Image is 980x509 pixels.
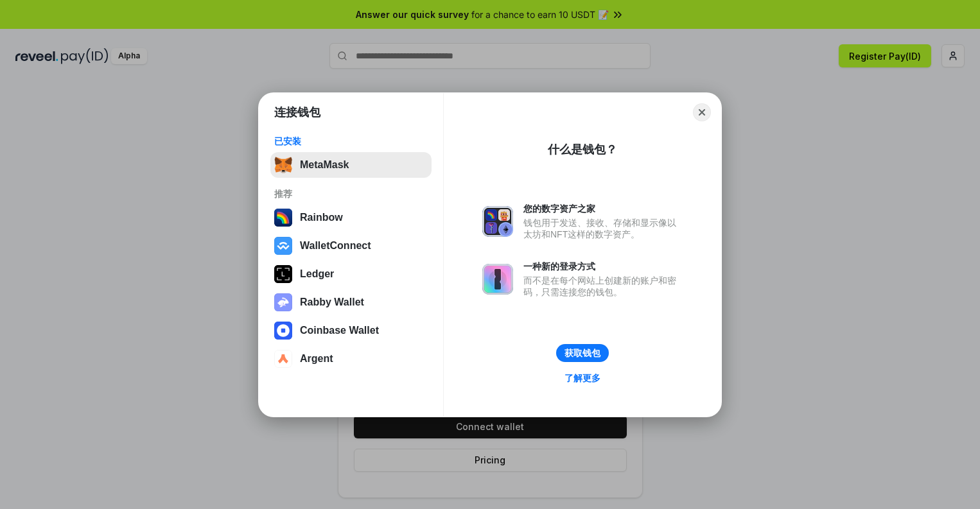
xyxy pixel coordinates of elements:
h1: 连接钱包 [274,105,320,120]
button: Close [693,103,711,121]
img: svg+xml,%3Csvg%20width%3D%2228%22%20height%3D%2228%22%20viewBox%3D%220%200%2028%2028%22%20fill%3D... [274,237,292,255]
div: 获取钱包 [564,347,600,359]
div: Rainbow [300,212,343,223]
button: Rabby Wallet [270,289,432,315]
div: 钱包用于发送、接收、存储和显示像以太坊和NFT这样的数字资产。 [523,217,683,240]
button: Ledger [270,261,432,287]
img: svg+xml,%3Csvg%20fill%3D%22none%22%20height%3D%2233%22%20viewBox%3D%220%200%2035%2033%22%20width%... [274,156,292,174]
img: svg+xml,%3Csvg%20width%3D%2228%22%20height%3D%2228%22%20viewBox%3D%220%200%2028%2028%22%20fill%3D... [274,322,292,340]
img: svg+xml,%3Csvg%20xmlns%3D%22http%3A%2F%2Fwww.w3.org%2F2000%2Fsvg%22%20fill%3D%22none%22%20viewBox... [274,293,292,311]
div: MetaMask [300,159,349,171]
img: svg+xml,%3Csvg%20xmlns%3D%22http%3A%2F%2Fwww.w3.org%2F2000%2Fsvg%22%20width%3D%2228%22%20height%3... [274,265,292,283]
a: 了解更多 [557,370,608,386]
div: 了解更多 [564,372,600,384]
div: 一种新的登录方式 [523,261,683,272]
div: 您的数字资产之家 [523,203,683,214]
div: 而不是在每个网站上创建新的账户和密码，只需连接您的钱包。 [523,275,683,298]
div: WalletConnect [300,240,371,252]
div: 什么是钱包？ [548,142,617,157]
button: MetaMask [270,152,432,178]
button: WalletConnect [270,233,432,259]
button: Coinbase Wallet [270,318,432,343]
img: svg+xml,%3Csvg%20xmlns%3D%22http%3A%2F%2Fwww.w3.org%2F2000%2Fsvg%22%20fill%3D%22none%22%20viewBox... [482,206,513,237]
div: 推荐 [274,188,428,200]
div: 已安装 [274,135,428,147]
img: svg+xml,%3Csvg%20xmlns%3D%22http%3A%2F%2Fwww.w3.org%2F2000%2Fsvg%22%20fill%3D%22none%22%20viewBox... [482,264,513,295]
div: Rabby Wallet [300,297,364,308]
div: Coinbase Wallet [300,325,379,336]
div: Ledger [300,268,334,280]
div: Argent [300,353,333,365]
img: svg+xml,%3Csvg%20width%3D%22120%22%20height%3D%22120%22%20viewBox%3D%220%200%20120%20120%22%20fil... [274,209,292,227]
img: svg+xml,%3Csvg%20width%3D%2228%22%20height%3D%2228%22%20viewBox%3D%220%200%2028%2028%22%20fill%3D... [274,350,292,368]
button: 获取钱包 [556,344,609,362]
button: Rainbow [270,205,432,230]
button: Argent [270,346,432,372]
